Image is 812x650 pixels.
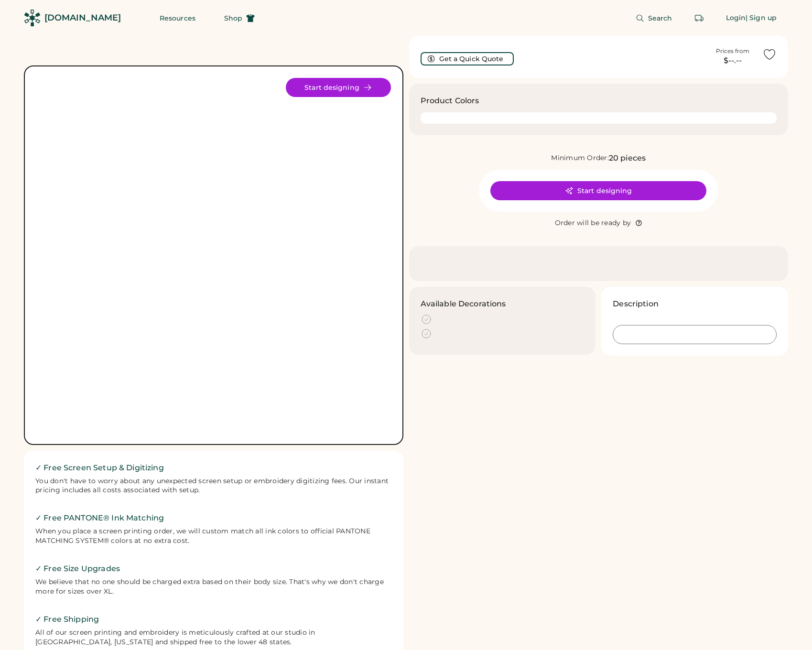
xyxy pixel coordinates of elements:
div: 20 pieces [609,152,646,164]
h2: ✓ Free Screen Setup & Digitizing [35,462,392,474]
div: Minimum Order: [551,153,609,163]
button: Resources [148,9,207,28]
h3: Product Colors [421,95,479,107]
div: Login [726,13,746,23]
div: You don't have to worry about any unexpected screen setup or embroidery digitizing fees. Our inst... [35,477,392,496]
div: | Sign up [746,13,777,23]
h2: ✓ Free Shipping [35,614,392,625]
span: Search [648,15,672,22]
div: $--.-- [709,55,757,66]
button: Shop [213,9,266,28]
button: Start designing [490,181,706,200]
h2: ✓ Free Size Upgrades [35,563,392,574]
button: Get a Quick Quote [421,52,514,65]
img: Rendered Logo - Screens [24,10,41,26]
button: Retrieve an order [690,9,709,28]
div: We believe that no one should be charged extra based on their body size. That's why we don't char... [35,577,392,596]
div: [DOMAIN_NAME] [44,12,121,24]
div: Order will be ready by [555,218,631,228]
img: yH5BAEAAAAALAAAAAABAAEAAAIBRAA7 [36,78,391,433]
div: All of our screen printing and embroidery is meticulously crafted at our studio in [GEOGRAPHIC_DA... [35,628,392,647]
div: When you place a screen printing order, we will custom match all ink colors to official PANTONE M... [35,527,392,546]
h3: Available Decorations [421,298,506,310]
div: Prices from [716,47,749,55]
span: Shop [224,15,242,22]
h2: ✓ Free PANTONE® Ink Matching [35,512,392,524]
button: Search [624,9,684,28]
h3: Description [613,298,659,310]
button: Start designing [286,78,391,97]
